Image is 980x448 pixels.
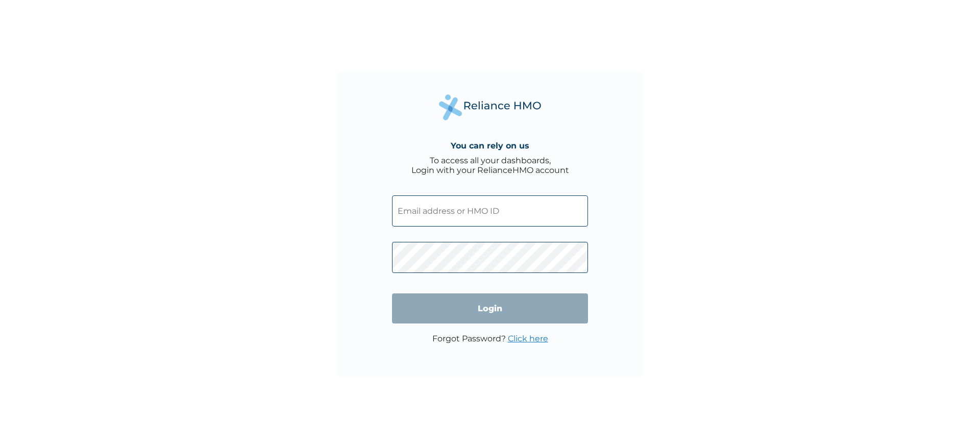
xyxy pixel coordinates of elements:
[439,94,541,120] img: Reliance Health's Logo
[411,156,569,175] div: To access all your dashboards, Login with your RelianceHMO account
[451,141,529,151] h4: You can rely on us
[508,334,548,343] a: Click here
[432,334,548,343] p: Forgot Password?
[392,293,588,323] input: Login
[392,195,588,227] input: Email address or HMO ID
